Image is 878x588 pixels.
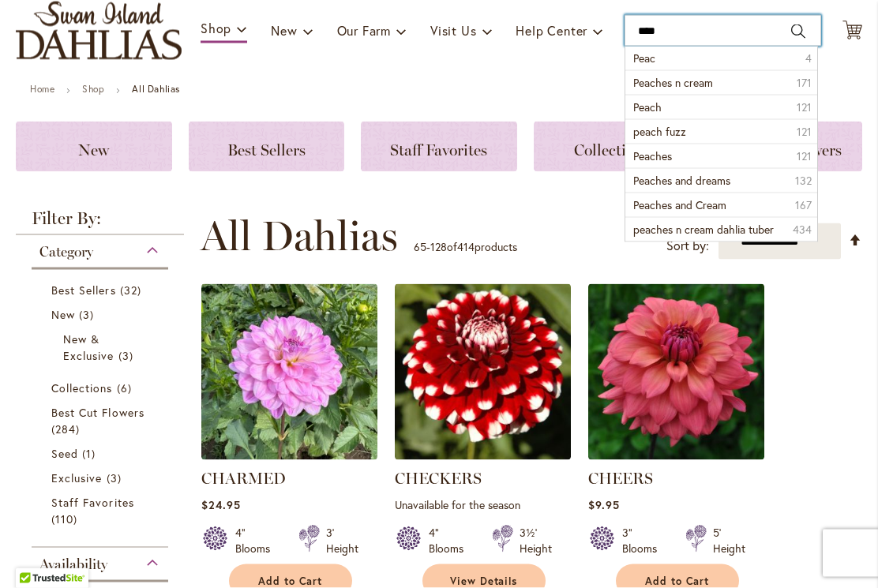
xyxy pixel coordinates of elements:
span: 6 [117,380,136,396]
div: 4" Blooms [235,525,280,556]
a: Staff Favorites [361,122,517,172]
span: 414 [457,239,475,254]
div: 3' Height [326,525,358,556]
a: Home [30,83,54,95]
span: New & Exclusive [63,331,114,363]
a: Collections [51,380,152,396]
span: 65 [414,239,426,254]
span: Collections [574,140,650,159]
p: - of products [414,234,517,260]
span: 132 [795,173,812,189]
a: CHARMED [201,448,377,463]
span: New [78,140,109,159]
a: CHEERS [588,469,653,488]
div: 3" Blooms [622,525,666,556]
p: Unavailable for the season [395,497,571,512]
span: 128 [430,239,447,254]
span: 4 [805,51,812,66]
span: Add to Cart [645,575,710,588]
a: Seed [51,445,152,462]
span: All Dahlias [201,212,398,260]
a: CHECKERS [395,448,571,463]
a: New &amp; Exclusive [63,331,141,364]
div: 3½' Height [520,525,552,556]
span: Peac [633,51,655,66]
span: 3 [118,347,137,364]
span: 167 [795,197,812,213]
a: New [51,306,152,323]
span: Shop [201,20,231,36]
span: 434 [793,222,812,238]
span: Staff Favorites [390,140,487,159]
a: New [16,122,172,172]
span: Availability [39,556,107,573]
span: 3 [79,306,98,323]
span: Exclusive [51,470,102,485]
span: Peach [633,99,662,114]
a: CHARMED [201,469,286,488]
span: Our Farm [337,22,391,39]
span: Add to Cart [258,575,323,588]
div: 4" Blooms [429,525,473,556]
a: Best Sellers [51,282,152,298]
a: Staff Favorites [51,494,152,527]
img: CHECKERS [395,284,571,460]
span: Category [39,243,93,260]
strong: All Dahlias [132,83,180,95]
span: Peaches and Cream [633,197,726,212]
button: Search [791,19,805,44]
a: Shop [82,83,104,95]
span: Collections [51,380,113,395]
img: CHEERS [588,284,764,460]
span: Help Center [516,22,587,39]
span: 110 [51,511,81,527]
strong: Filter By: [16,210,184,235]
iframe: Launch Accessibility Center [12,532,56,576]
span: Visit Us [430,22,476,39]
span: $24.95 [201,497,241,512]
span: 171 [797,75,812,91]
a: CHECKERS [395,469,482,488]
a: Exclusive [51,470,152,486]
span: Seed [51,446,78,461]
span: peach fuzz [633,124,686,139]
span: Best Cut Flowers [51,405,144,420]
span: New [271,22,297,39]
a: Best Sellers [189,122,345,172]
span: 284 [51,421,84,437]
span: Peaches n cream [633,75,713,90]
span: Best Sellers [51,283,116,298]
span: Staff Favorites [51,495,134,510]
span: 1 [82,445,99,462]
span: $9.95 [588,497,620,512]
a: Best Cut Flowers [51,404,152,437]
div: 5' Height [713,525,745,556]
a: Collections [534,122,690,172]
label: Sort by: [666,231,709,260]
span: Best Sellers [227,140,306,159]
img: CHARMED [201,284,377,460]
span: 121 [797,124,812,140]
span: 32 [120,282,145,298]
span: 121 [797,148,812,164]
span: Peaches [633,148,672,163]
span: View Details [450,575,518,588]
span: New [51,307,75,322]
a: store logo [16,2,182,60]
a: CHEERS [588,448,764,463]
span: Peaches and dreams [633,173,730,188]
span: 121 [797,99,812,115]
span: peaches n cream dahlia tuber [633,222,774,237]
span: 3 [107,470,126,486]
